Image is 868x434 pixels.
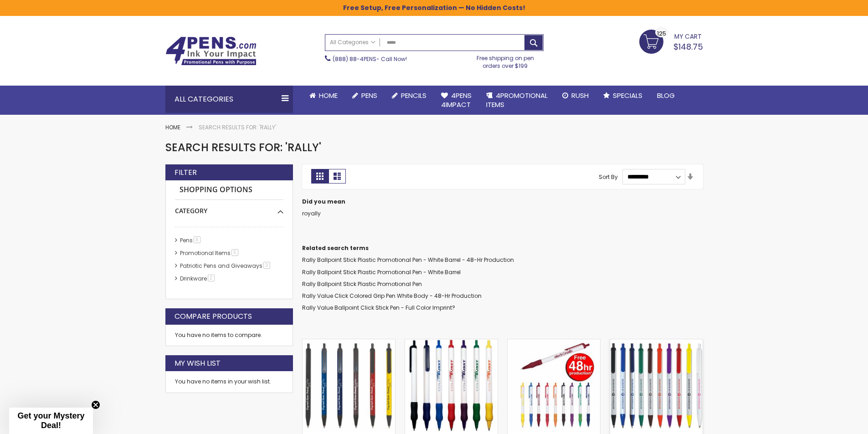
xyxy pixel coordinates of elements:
[333,55,407,63] span: - Call Now!
[175,358,221,368] strong: My Wish List
[178,275,218,282] a: Drinkware2
[325,35,380,50] a: All Categories
[555,86,596,106] a: Rush
[345,86,385,106] a: Pens
[165,36,257,66] img: 4Pens Custom Pens and Promotional Products
[302,198,703,205] dt: Did you mean
[486,91,548,109] span: 4PROMOTIONAL ITEMS
[17,411,84,430] span: Get your Mystery Deal!
[178,262,273,270] a: Patriotic Pens and Giveaways3
[385,86,434,106] a: Pencils
[434,86,479,115] a: 4Pens4impact
[508,339,600,347] a: Rally Value Click Colored Grip Pen White Body - 48-Hr Production
[596,86,650,106] a: Specials
[194,236,200,243] span: 8
[199,123,276,131] strong: Search results for: 'rally'
[231,249,238,256] span: 5
[175,180,283,200] strong: Shopping Options
[303,339,395,432] img: Rally Value Ballpoint Click Stick Pen - Black Trim
[333,55,376,63] a: (888) 88-4PENS
[610,339,703,347] a: Rally Ballpoint Stick Plastic Promotional Pen - White Barrel
[303,339,395,347] a: Rally Value Ballpoint Click Stick Pen - Black Trim
[178,236,204,244] a: Pens8
[175,168,197,178] strong: Filter
[175,311,252,322] strong: Compare Products
[175,378,283,385] div: You have no items in your wish list.
[302,292,482,300] a: Rally Value Click Colored Grip Pen White Body - 48-Hr Production
[467,51,544,69] div: Free shipping on pen orders over $199
[165,140,321,155] span: Search results for: 'rally'
[441,91,472,109] span: 4Pens 4impact
[599,173,618,180] label: Sort By
[9,408,93,434] div: Get your Mystery Deal!Close teaser
[613,91,642,100] span: Specials
[178,249,241,257] a: Promotional Items5
[91,400,100,409] button: Close teaser
[165,123,180,131] a: Home
[302,280,422,288] a: Rally Ballpoint Stick Plastic Promotional Pen
[639,30,703,52] a: $148.75 125
[571,91,589,100] span: Rush
[165,86,293,113] div: All Categories
[302,245,703,252] dt: Related search terms
[405,339,498,432] img: Rally Value Click Colored Grip Pen White Body
[673,41,703,52] span: $148.75
[302,268,461,276] a: Rally Ballpoint Stick Plastic Promotional Pen - White Barrel
[361,91,377,100] span: Pens
[657,91,675,100] span: Blog
[302,209,321,217] a: royally
[405,339,498,347] a: Rally Value Click Colored Grip Pen White Body
[319,91,338,100] span: Home
[479,86,555,115] a: 4PROMOTIONALITEMS
[302,304,455,311] a: Rally Value Ballpoint Click Stick Pen - Full Color Imprint?
[263,262,270,269] span: 3
[657,29,666,38] span: 125
[610,339,703,432] img: Rally Ballpoint Stick Plastic Promotional Pen - White Barrel
[302,256,514,264] a: Rally Ballpoint Stick Plastic Promotional Pen - White Barrel - 48-Hr Production
[330,39,375,46] span: All Categories
[650,86,682,106] a: Blog
[175,200,283,215] div: Category
[302,86,345,106] a: Home
[311,169,329,184] strong: Grid
[165,325,293,346] div: You have no items to compare.
[401,91,426,100] span: Pencils
[208,275,215,281] span: 2
[508,339,600,432] img: Rally Value Click Colored Grip Pen White Body - 48-Hr Production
